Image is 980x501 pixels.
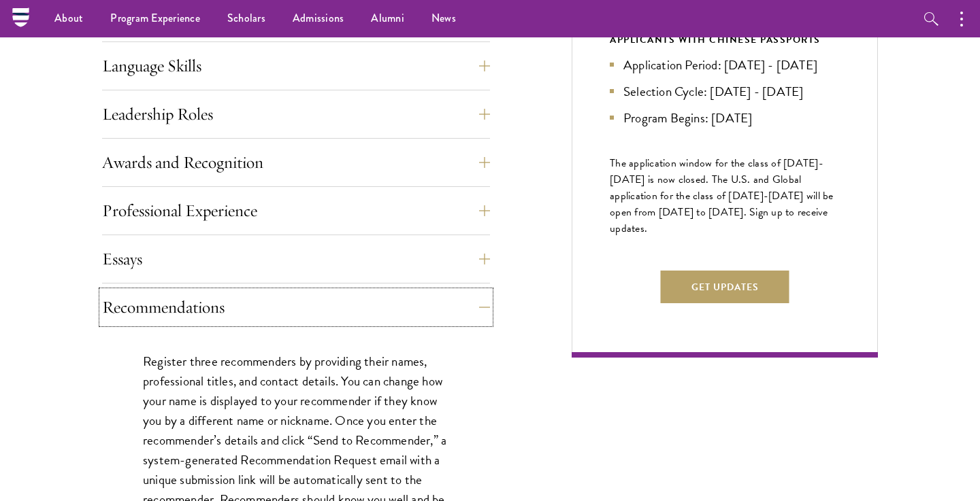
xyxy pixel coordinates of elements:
[102,243,490,275] button: Essays
[102,146,490,179] button: Awards and Recognition
[102,194,490,227] button: Professional Experience
[610,31,840,48] div: APPLICANTS WITH CHINESE PASSPORTS
[610,82,840,101] li: Selection Cycle: [DATE] - [DATE]
[610,155,834,237] span: The application window for the class of [DATE]-[DATE] is now closed. The U.S. and Global applicat...
[610,55,840,75] li: Application Period: [DATE] - [DATE]
[610,108,840,128] li: Program Begins: [DATE]
[102,98,490,131] button: Leadership Roles
[102,50,490,82] button: Language Skills
[102,291,490,324] button: Recommendations
[661,271,789,303] button: Get Updates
